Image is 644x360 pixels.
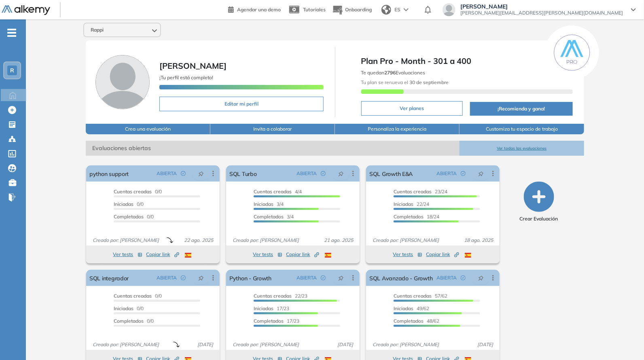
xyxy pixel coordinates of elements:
[114,305,133,311] span: Iniciadas
[181,237,216,244] span: 22 ago. 2025
[114,214,144,220] span: Completados
[254,214,294,220] span: 3/4
[394,214,424,220] span: Completados
[460,124,584,134] button: Customiza tu espacio de trabajo
[460,141,584,156] button: Ver todas las evaluaciones
[254,318,299,324] span: 17/23
[146,250,179,259] button: Copiar link
[474,341,496,348] span: [DATE]
[146,251,179,258] span: Copiar link
[332,271,350,284] button: pushpin
[157,170,177,177] span: ABIERTA
[254,201,273,207] span: Iniciadas
[10,67,14,74] span: R
[460,3,623,10] span: [PERSON_NAME]
[470,102,573,116] button: ¡Recomienda y gana!
[321,171,326,176] span: check-circle
[114,201,133,207] span: Iniciadas
[472,167,490,180] button: pushpin
[465,253,471,258] img: ESP
[394,293,447,299] span: 57/62
[286,251,319,258] span: Copiar link
[338,275,344,281] span: pushpin
[394,188,447,195] span: 23/24
[332,1,372,19] button: Onboarding
[192,271,210,284] button: pushpin
[394,201,413,207] span: Iniciadas
[394,188,432,195] span: Cuentas creadas
[394,214,439,220] span: 18/24
[91,27,104,33] span: Rappi
[114,188,162,195] span: 0/0
[394,318,424,324] span: Completados
[159,74,213,80] span: ¡Tu perfil está completo!
[254,318,284,324] span: Completados
[381,5,391,15] img: world
[253,250,282,259] button: Ver tests
[89,165,129,182] a: python support
[426,250,459,259] button: Copiar link
[345,6,372,13] span: Onboarding
[89,237,162,244] span: Creado por: [PERSON_NAME]
[297,274,317,282] span: ABIERTA
[361,101,463,116] button: Ver planes
[321,237,356,244] span: 21 ago. 2025
[393,250,422,259] button: Ver tests
[237,6,281,13] span: Agendar una demo
[409,79,449,85] b: 30 de septiembre
[157,274,177,282] span: ABIERTA
[478,170,484,177] span: pushpin
[394,6,400,13] span: ES
[286,250,319,259] button: Copiar link
[472,271,490,284] button: pushpin
[192,167,210,180] button: pushpin
[181,171,186,176] span: check-circle
[229,341,302,348] span: Creado por: [PERSON_NAME]
[436,274,457,282] span: ABIERTA
[114,318,144,324] span: Completados
[361,79,449,85] span: Tu plan se renueva el
[86,141,460,156] span: Evaluaciones abiertas
[332,167,350,180] button: pushpin
[210,124,335,134] button: Invita a colaborar
[185,253,191,258] img: ESP
[461,237,496,244] span: 18 ago. 2025
[369,341,442,348] span: Creado por: [PERSON_NAME]
[114,214,154,220] span: 0/0
[89,270,129,286] a: SQL integrador
[369,237,442,244] span: Creado por: [PERSON_NAME]
[159,97,324,111] button: Editar mi perfil
[228,4,281,14] a: Agendar una demo
[254,293,307,299] span: 22/23
[194,341,216,348] span: [DATE]
[338,170,344,177] span: pushpin
[369,165,413,182] a: SQL Growth E&A
[254,293,292,299] span: Cuentas creadas
[95,55,150,109] img: Foto de perfil
[361,55,573,67] span: Plan Pro - Month - 301 a 400
[254,214,284,220] span: Completados
[198,275,204,281] span: pushpin
[460,10,623,16] span: [PERSON_NAME][EMAIL_ADDRESS][PERSON_NAME][DOMAIN_NAME]
[404,8,409,11] img: arrow
[2,5,50,15] img: Logo
[7,32,16,34] i: -
[114,305,144,311] span: 0/0
[385,70,396,76] b: 2796
[478,275,484,281] span: pushpin
[426,251,459,258] span: Copiar link
[461,171,466,176] span: check-circle
[114,293,152,299] span: Cuentas creadas
[436,170,457,177] span: ABIERTA
[334,341,356,348] span: [DATE]
[394,305,413,311] span: Iniciadas
[86,124,210,134] button: Crea una evaluación
[369,270,432,286] a: SQL Avanzado - Growth
[229,165,257,182] a: SQL Turbo
[394,293,432,299] span: Cuentas creadas
[394,201,429,207] span: 22/24
[394,318,439,324] span: 48/62
[254,188,292,195] span: Cuentas creadas
[361,70,426,76] span: Te quedan Evaluaciones
[321,275,326,280] span: check-circle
